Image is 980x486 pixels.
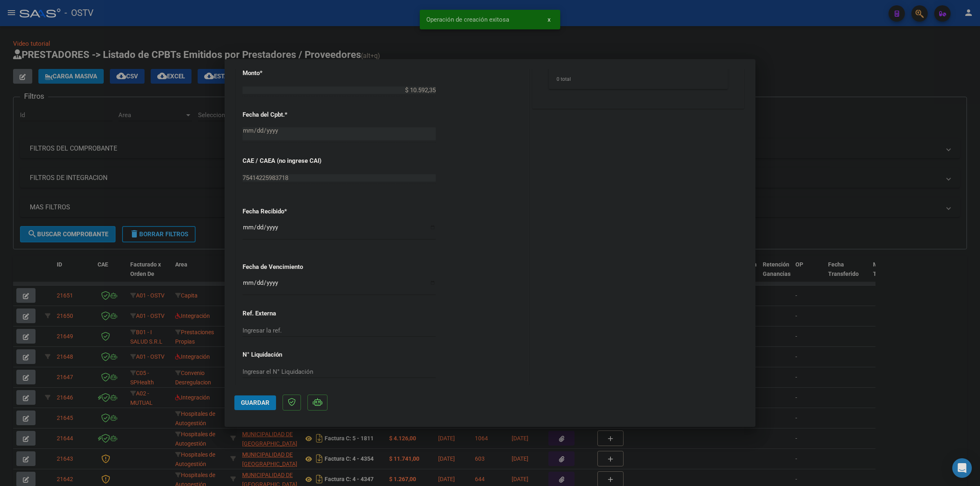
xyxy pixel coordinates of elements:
[241,399,269,406] span: Guardar
[243,309,327,318] p: Ref. Externa
[426,16,509,24] span: Operación de creación exitosa
[243,110,327,120] p: Fecha del Cpbt.
[243,350,327,360] p: N° Liquidación
[541,12,557,27] button: x
[243,262,327,272] p: Fecha de Vencimiento
[243,156,327,166] p: CAE / CAEA (no ingrese CAI)
[234,395,276,410] button: Guardar
[548,16,550,23] span: x
[952,458,972,478] div: Open Intercom Messenger
[243,69,327,78] p: Monto
[243,207,327,216] p: Fecha Recibido
[549,69,728,89] div: 0 total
